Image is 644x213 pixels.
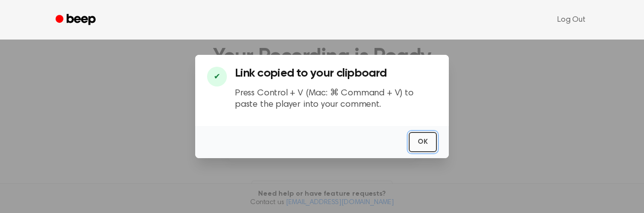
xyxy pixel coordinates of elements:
[409,132,437,152] button: OK
[235,88,437,110] p: Press Control + V (Mac: ⌘ Command + V) to paste the player into your comment.
[547,8,595,32] a: Log Out
[207,67,227,86] div: ✔
[235,67,437,80] h3: Link copied to your clipboard
[49,10,105,30] a: Beep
